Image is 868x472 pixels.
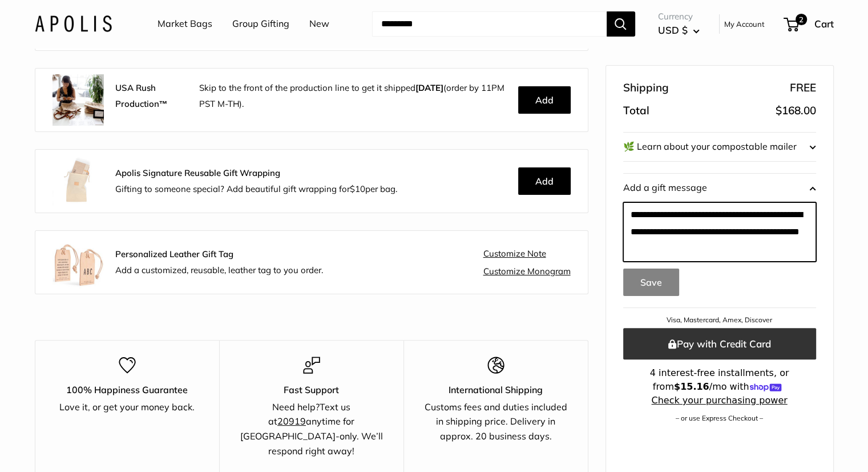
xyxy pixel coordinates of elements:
span: Gifting to someone special? Add beautiful gift wrapping for per bag. [115,183,397,194]
a: Group Gifting [232,15,289,33]
p: Fast Support [240,383,383,398]
img: Apolis_GiftWrapping_5_90x_2x.jpg [53,155,104,207]
a: Customize Note [483,249,546,259]
img: Apolis [35,15,112,32]
span: $168.00 [776,103,816,117]
div: Customs fees and duties included in shipping price. Delivery in approx. 20 business days. [424,400,568,444]
strong: Apolis Signature Reusable Gift Wrapping [115,167,280,178]
button: Pay with Credit Card [623,329,816,360]
button: Add a gift message [623,174,816,203]
a: My Account [724,17,765,31]
button: Search [607,11,635,37]
button: USD $ [658,21,700,39]
a: Customize Monogram [483,266,571,277]
span: Shipping [623,78,669,99]
span: 2 [795,14,806,25]
p: 100% Happiness Guarantee [55,383,199,398]
div: Love it, or get your money back. [55,400,199,415]
img: Apolis_Leather-Gift-Tag_Group_180x.jpg [53,237,104,288]
strong: Personalized Leather Gift Tag [115,249,233,259]
a: 2 Cart [785,15,834,33]
strong: USA Rush Production™ [115,82,168,109]
span: Total [623,101,649,121]
img: rush.jpg [53,74,104,126]
a: – or use Express Checkout – [676,414,763,423]
span: $10 [350,183,365,194]
span: Currency [658,9,700,25]
p: Skip to the front of the production line to get it shipped (order by 11PM PST M-TH). [199,80,510,112]
a: Visa, Mastercard, Amex, Discover [667,315,772,324]
input: Search... [372,11,607,37]
span: Add a customized, reusable, leather tag to you order. [115,265,323,275]
div: Need help? anytime for [GEOGRAPHIC_DATA]-only. We’ll respond right away! [240,400,383,458]
span: Cart [814,18,834,30]
button: Add [518,86,571,114]
span: FREE [790,78,816,99]
button: Save [623,269,679,296]
span: USD $ [658,24,688,36]
a: Market Bags [158,15,212,33]
b: [DATE] [415,82,443,93]
a: New [309,15,329,33]
iframe: PayPal-paypal [623,442,816,467]
u: 20919 [277,415,306,427]
button: 🌿 Learn about your compostable mailer [623,133,816,162]
button: Add [518,167,571,195]
p: International Shipping [424,383,568,398]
